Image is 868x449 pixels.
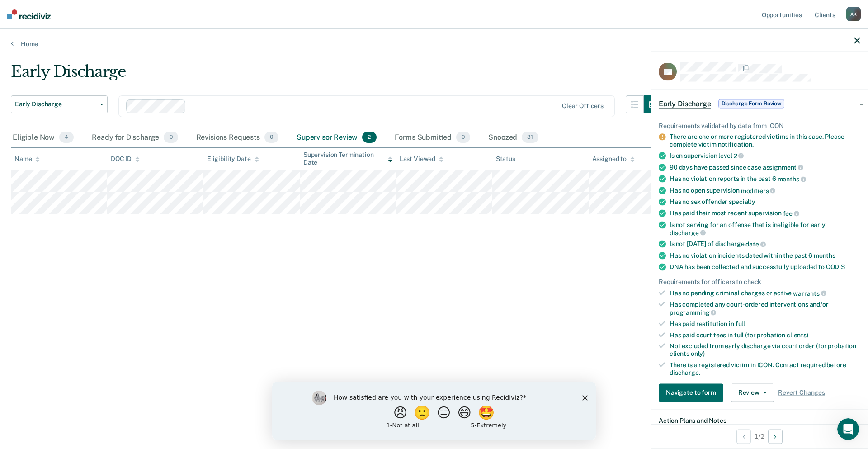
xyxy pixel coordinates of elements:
span: discharge. [670,369,700,376]
div: Ready for Discharge [90,128,179,148]
span: fee [783,210,799,217]
div: Last Viewed [400,155,443,163]
span: Discharge Form Review [718,99,784,108]
div: Name [14,155,40,163]
span: warrants [793,289,826,297]
span: months [814,252,835,259]
div: There are one or more registered victims in this case. Please complete victim notification. [670,133,860,148]
div: Clear officers [562,102,604,110]
div: Has no sex offender [670,198,860,206]
div: Snoozed [486,128,540,148]
span: programming [670,309,716,316]
div: A K [846,7,861,21]
div: Has paid court fees in full (for probation [670,331,860,339]
div: Has no violation incidents dated within the past 6 [670,252,860,260]
div: Eligibility Date [207,155,259,163]
span: Early Discharge [15,100,96,108]
div: Revisions Requests [194,128,280,148]
span: 0 [164,132,178,143]
span: full [736,320,745,327]
iframe: Survey by Kim from Recidiviz [272,382,596,440]
span: clients) [787,331,808,338]
div: Not excluded from early discharge via court order (for probation clients [670,342,860,358]
div: Status [496,155,515,163]
div: Supervisor Review [295,128,378,148]
div: Has completed any court-ordered interventions and/or [670,301,860,316]
span: 2 [734,152,744,159]
img: Recidiviz [7,9,51,19]
span: only) [691,350,705,357]
div: Early DischargeDischarge Form Review [651,89,868,118]
div: DNA has been collected and successfully uploaded to [670,263,860,271]
div: 1 / 2 [651,424,868,448]
div: Requirements validated by data from ICON [659,122,860,129]
button: Review [731,383,774,402]
div: Has paid their most recent supervision [670,209,860,217]
div: Has no violation reports in the past 6 [670,175,860,183]
span: 2 [362,132,376,143]
span: date [745,241,765,248]
a: Navigate to form link [659,383,727,402]
span: discharge [670,229,706,236]
button: Previous Opportunity [736,429,751,444]
div: Assigned to [592,155,635,163]
div: Requirements for officers to check [659,278,860,286]
span: 31 [522,132,538,143]
div: DOC ID [111,155,140,163]
dt: Action Plans and Notes [659,416,860,424]
div: Has no pending criminal charges or active [670,289,860,297]
span: 4 [59,132,74,143]
span: months [778,175,806,183]
span: Revert Changes [778,389,825,397]
span: modifiers [741,187,776,194]
iframe: Intercom live chat [837,418,859,440]
button: Next Opportunity [768,429,783,444]
div: Eligible Now [11,128,75,148]
span: assignment [763,164,803,171]
span: 0 [264,132,278,143]
div: Has no open supervision [670,186,860,194]
div: Has paid restitution in [670,320,860,327]
div: Is not [DATE] of discharge [670,240,860,248]
div: Forms Submitted [393,128,472,148]
div: Is on supervision level [670,152,860,160]
div: Early Discharge [11,62,662,88]
div: Is not serving for an offense that is ineligible for early [670,221,860,236]
span: 0 [456,132,470,143]
button: Navigate to form [659,383,723,402]
div: Supervision Termination Date [303,151,392,166]
div: 90 days have passed since case [670,163,860,171]
span: Early Discharge [659,99,711,108]
a: Home [11,40,857,48]
span: specialty [729,198,755,205]
div: There is a registered victim in ICON. Contact required before [670,361,860,377]
span: CODIS [826,263,845,270]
